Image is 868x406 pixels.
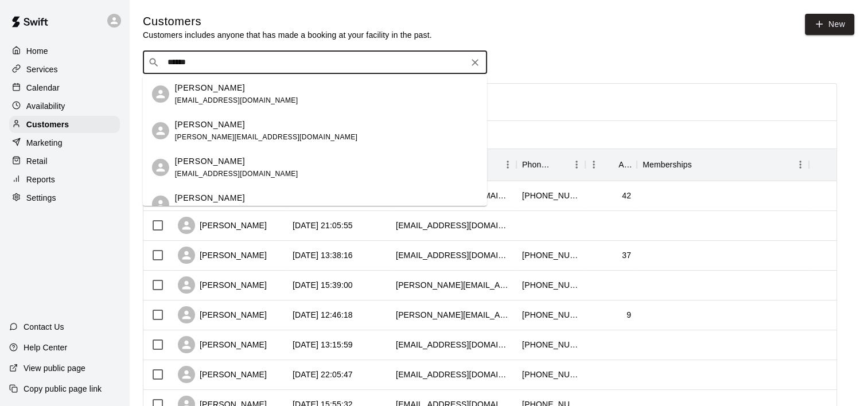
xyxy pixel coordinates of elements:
div: ryanlrullo@gmail.com [396,339,511,350]
p: Settings [26,192,56,204]
a: Customers [9,116,120,133]
div: mkirchner@eagleonline.net [396,249,511,261]
div: [PERSON_NAME] [178,306,267,323]
div: 2025-08-12 13:38:16 [293,249,353,261]
a: Marketing [9,134,120,151]
div: Phone Number [522,149,552,181]
p: Reports [26,174,55,185]
div: Christina Johnson [152,122,169,139]
button: Sort [602,157,618,173]
a: New [805,14,854,35]
div: +17043011285 [522,249,579,261]
div: [PERSON_NAME] [178,276,267,294]
div: [PERSON_NAME] [178,366,267,383]
a: Settings [9,189,120,206]
div: +19802391608 [522,369,579,380]
a: Availability [9,97,120,115]
div: 2025-08-12 21:05:55 [293,220,353,231]
button: Sort [552,157,568,173]
div: melissa.j.hurley@gmail.com [396,309,511,321]
div: [PERSON_NAME] [178,217,267,234]
p: Marketing [26,137,63,149]
div: +19196912510 [522,309,579,321]
div: 2025-08-03 22:05:47 [293,369,353,380]
p: Customers includes anyone that has made a booking at your facility in the past. [143,29,432,41]
a: Home [9,42,120,60]
p: Retail [26,155,48,167]
div: [PERSON_NAME] [178,247,267,264]
p: Contact Us [24,321,64,333]
div: Chris Petri [152,196,169,213]
div: Memberships [643,149,692,181]
div: 9 [626,309,631,321]
span: [EMAIL_ADDRESS][DOMAIN_NAME] [175,170,298,178]
a: Calendar [9,79,120,96]
div: Chris Brookshire [152,85,169,103]
p: Home [26,45,48,57]
p: [PERSON_NAME] [175,119,245,131]
div: +17049990743 [522,339,579,350]
span: [EMAIL_ADDRESS][DOMAIN_NAME] [175,96,298,104]
p: Calendar [26,82,60,93]
div: seth@unlimitedreps.com [396,279,511,291]
button: Menu [792,156,809,173]
div: Phone Number [516,149,585,181]
div: 2025-08-11 12:46:18 [293,309,353,321]
div: camolucky11@gmail.com [396,369,511,380]
div: 37 [622,249,631,261]
p: View public page [24,362,85,374]
button: Menu [585,156,602,173]
div: Email [390,149,516,181]
span: [PERSON_NAME][EMAIL_ADDRESS][DOMAIN_NAME] [175,133,357,141]
p: Copy public page link [24,383,102,395]
button: Menu [568,156,585,173]
p: Services [26,64,58,75]
div: Chris Hedrick [152,159,169,176]
div: 2025-08-11 15:39:00 [293,279,353,291]
button: Clear [467,54,483,71]
p: Availability [26,100,65,112]
p: Customers [26,119,69,130]
p: [PERSON_NAME] [175,192,245,204]
div: Search customers by name or email [143,51,487,74]
div: Age [585,149,637,181]
a: Reports [9,171,120,188]
h5: Customers [143,14,432,29]
a: Services [9,61,120,78]
button: Sort [692,157,708,173]
div: sholloman@gmail.com [396,220,511,231]
p: [PERSON_NAME] [175,155,245,167]
div: Memberships [637,149,809,181]
div: 2025-08-08 13:15:59 [293,339,353,350]
p: [PERSON_NAME] [175,82,245,94]
div: 42 [622,190,631,201]
a: Retail [9,153,120,170]
div: +13363451484 [522,190,579,201]
div: [PERSON_NAME] [178,336,267,353]
button: Menu [499,156,516,173]
div: Age [618,149,631,181]
p: Help Center [24,342,67,353]
div: +17048070337 [522,279,579,291]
